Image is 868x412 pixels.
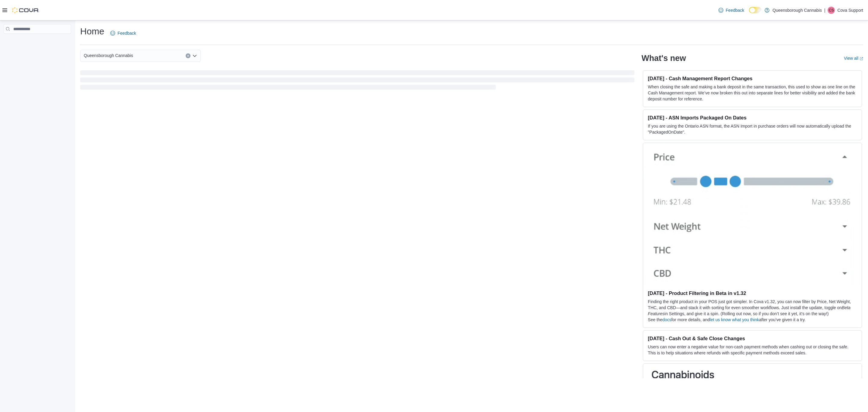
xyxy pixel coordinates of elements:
img: Cova [12,7,39,13]
a: docs [662,317,671,322]
a: View allExternal link [844,56,863,61]
input: Dark Mode [749,7,762,13]
p: Queensborough Cannabis [772,7,822,14]
button: Clear input [186,53,190,58]
span: CS [829,7,834,14]
h2: What's new [642,53,686,63]
h3: [DATE] - Cash Management Report Changes [648,75,857,81]
p: When closing the safe and making a bank deposit in the same transaction, this used to show as one... [648,84,857,102]
span: Loading [80,71,634,91]
a: Feedback [716,4,747,16]
a: let us know what you think [710,317,759,322]
p: Cova Support [837,7,863,14]
p: Users can now enter a negative value for non-cash payment methods when cashing out or closing the... [648,344,857,356]
p: See the for more details, and after you’ve given it a try. [648,317,857,323]
h3: [DATE] - ASN Imports Packaged On Dates [648,115,857,121]
h3: [DATE] - Cash Out & Safe Close Changes [648,335,857,341]
p: | [824,7,826,14]
span: Queensborough Cannabis [84,52,133,59]
p: Finding the right product in your POS just got simpler. In Cova v1.32, you can now filter by Pric... [648,299,857,317]
em: Beta Features [648,305,851,316]
svg: External link [860,57,863,61]
span: Feedback [726,7,744,13]
div: Cova Support [828,7,835,14]
h1: Home [80,25,104,37]
span: Feedback [118,30,136,36]
p: If you are using the Ontario ASN format, the ASN Import in purchase orders will now automatically... [648,123,857,135]
nav: Complex example [4,35,71,49]
h3: [DATE] - Product Filtering in Beta in v1.32 [648,290,857,296]
button: Open list of options [192,53,197,58]
a: Feedback [108,27,138,39]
